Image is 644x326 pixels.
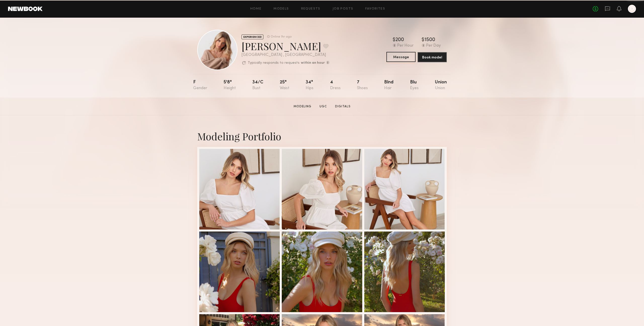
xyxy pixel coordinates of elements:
div: 25" [280,80,289,90]
div: Per Day [426,44,441,48]
div: 34" [306,80,313,90]
a: Favorites [365,7,385,11]
div: [GEOGRAPHIC_DATA] , [GEOGRAPHIC_DATA] [242,53,330,57]
p: Typically responds to requests [248,61,300,65]
div: $ [393,38,395,43]
div: 7 [357,80,368,90]
a: Modeling [292,104,313,109]
a: Home [250,7,262,11]
div: Union [435,80,447,90]
div: 200 [395,38,404,43]
div: 5'8" [224,80,236,90]
div: 34/c [252,80,263,90]
b: within an hour [301,61,325,65]
div: 4 [330,80,341,90]
a: Digitals [333,104,353,109]
button: Book model [418,52,447,62]
div: Modeling Portfolio [197,129,447,143]
div: Blu [410,80,419,90]
div: EXPERIENCED [242,35,263,39]
a: UGC [317,104,329,109]
a: Job Posts [333,7,353,11]
a: D [628,5,636,13]
div: Online 1hr ago [271,35,292,39]
div: $ [422,38,424,43]
div: Blnd [384,80,393,90]
div: 1500 [424,38,435,43]
div: Per Hour [397,44,414,48]
a: Models [273,7,289,11]
div: [PERSON_NAME] [242,39,330,53]
a: Requests [301,7,320,11]
button: Message [386,52,416,62]
div: F [193,80,207,90]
